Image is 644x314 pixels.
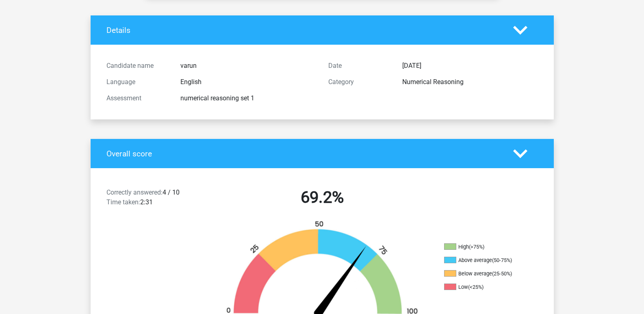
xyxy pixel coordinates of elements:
[106,188,163,196] span: Correctly answered:
[174,93,322,103] div: numerical reasoning set 1
[100,61,174,71] div: Candidate name
[468,284,484,290] div: (<25%)
[106,149,501,158] h4: Overall score
[322,61,396,71] div: Date
[492,257,512,263] div: (50-75%)
[492,271,512,277] div: (25-50%)
[174,61,322,71] div: varun
[444,243,525,251] li: High
[100,77,174,87] div: Language
[100,93,174,103] div: Assessment
[217,188,427,207] h2: 69.2%
[106,26,501,35] h4: Details
[106,198,140,206] span: Time taken:
[444,284,525,291] li: Low
[100,188,211,210] div: 4 / 10 2:31
[322,77,396,87] div: Category
[396,61,544,71] div: [DATE]
[444,270,525,277] li: Below average
[444,257,525,264] li: Above average
[396,77,544,87] div: Numerical Reasoning
[174,77,322,87] div: English
[469,244,484,250] div: (>75%)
